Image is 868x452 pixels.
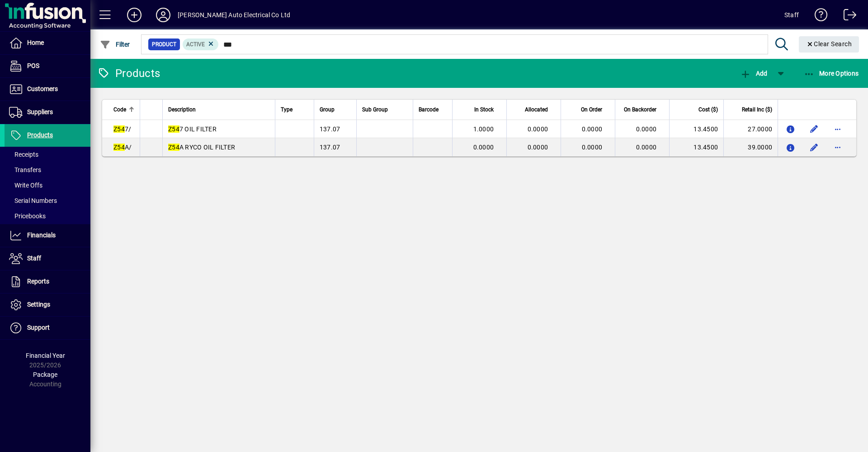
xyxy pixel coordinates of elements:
[9,166,41,173] span: Transfers
[5,78,90,101] a: Customers
[152,40,176,49] span: Product
[168,105,269,115] div: Description
[5,208,90,224] a: Pricebooks
[419,105,439,115] span: Barcode
[9,197,57,204] span: Serial Numbers
[5,178,90,193] a: Write Offs
[27,324,50,331] span: Support
[5,162,90,178] a: Transfers
[474,105,494,115] span: In Stock
[512,105,556,115] div: Allocated
[178,8,290,22] div: [PERSON_NAME] Auto Electrical Co Ltd
[27,231,56,239] span: Financials
[808,2,828,31] a: Knowledge Base
[723,120,778,138] td: 27.0000
[740,70,767,77] span: Add
[186,41,205,48] span: Active
[9,151,38,158] span: Receipts
[27,255,41,262] span: Staff
[621,105,665,115] div: On Backorder
[5,32,90,54] a: Home
[362,105,407,115] div: Sub Group
[320,105,351,115] div: Group
[669,120,723,138] td: 13.4500
[27,85,58,92] span: Customers
[5,317,90,339] a: Support
[738,65,769,82] button: Add
[320,105,335,115] span: Group
[113,105,134,115] div: Code
[742,105,772,115] span: Retail Inc ($)
[581,105,602,115] span: On Order
[636,144,657,151] span: 0.0000
[320,125,340,133] span: 137.07
[525,105,548,115] span: Allocated
[723,138,778,156] td: 39.0000
[27,39,44,46] span: Home
[168,105,196,115] span: Description
[183,38,219,50] mat-chip: Activation Status: Active
[113,144,125,151] em: Z54
[582,144,603,151] span: 0.0000
[5,101,90,124] a: Suppliers
[806,40,852,48] span: Clear Search
[528,125,548,133] span: 0.0000
[168,125,179,133] em: Z54
[281,105,292,115] span: Type
[100,41,130,48] span: Filter
[473,144,494,151] span: 0.0000
[566,105,610,115] div: On Order
[27,278,49,285] span: Reports
[582,125,603,133] span: 0.0000
[669,138,723,156] td: 13.4500
[802,65,861,82] button: More Options
[5,224,90,247] a: Financials
[636,125,657,133] span: 0.0000
[804,70,859,77] span: More Options
[113,105,126,115] span: Code
[281,105,308,115] div: Type
[830,140,845,154] button: More options
[837,2,857,31] a: Logout
[5,293,90,316] a: Settings
[320,144,340,151] span: 137.07
[97,66,160,81] div: Products
[149,7,178,23] button: Profile
[807,122,821,136] button: Edit
[5,270,90,293] a: Reports
[33,371,57,378] span: Package
[528,144,548,151] span: 0.0000
[113,125,131,133] span: 7/
[98,36,132,53] button: Filter
[698,105,718,115] span: Cost ($)
[419,105,447,115] div: Barcode
[5,55,90,77] a: POS
[27,108,53,115] span: Suppliers
[473,125,494,133] span: 1.0000
[5,193,90,208] a: Serial Numbers
[830,122,845,136] button: More options
[168,144,179,151] em: Z54
[113,144,132,151] span: A/
[807,140,821,154] button: Edit
[9,212,46,220] span: Pricebooks
[27,131,53,139] span: Products
[120,7,149,23] button: Add
[5,247,90,270] a: Staff
[27,62,39,69] span: POS
[9,182,42,189] span: Write Offs
[458,105,502,115] div: In Stock
[168,125,217,133] span: 7 OIL FILTER
[26,352,65,359] span: Financial Year
[624,105,656,115] span: On Backorder
[113,125,125,133] em: Z54
[27,301,50,308] span: Settings
[5,147,90,162] a: Receipts
[784,8,799,22] div: Staff
[362,105,388,115] span: Sub Group
[799,36,859,53] button: Clear
[168,144,235,151] span: A RYCO OIL FILTER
